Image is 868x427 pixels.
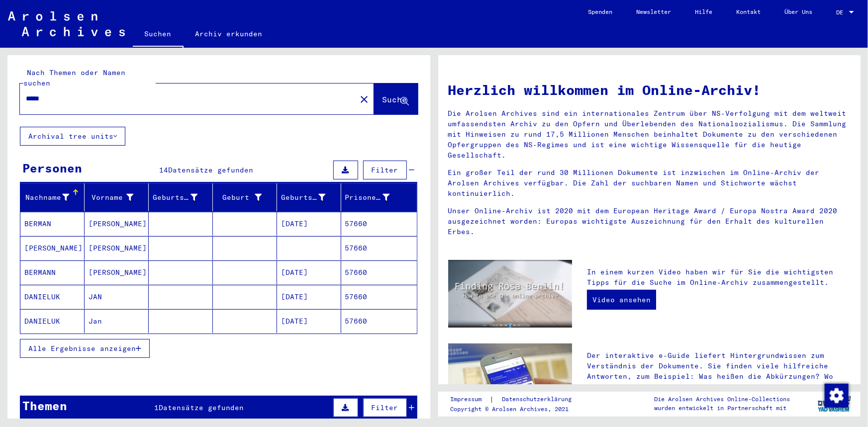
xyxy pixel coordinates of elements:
[363,398,407,417] button: Filter
[20,236,85,260] mat-cell: [PERSON_NAME]
[20,127,125,146] button: Archival tree units
[217,192,262,203] div: Geburt‏
[153,192,197,203] div: Geburtsname
[448,206,851,237] p: Unser Online-Archiv ist 2020 mit dem European Heritage Award / Europa Nostra Award 2020 ausgezeic...
[345,189,405,205] div: Prisoner #
[345,192,390,203] div: Prisoner #
[448,168,851,199] p: Ein großer Teil der rund 30 Millionen Dokumente ist inzwischen im Online-Archiv der Arolsen Archi...
[654,395,790,404] p: Die Arolsen Archives Online-Collections
[341,260,417,284] mat-cell: 57660
[20,309,85,333] mat-cell: DANIELUK
[85,183,149,211] mat-header-cell: Vorname
[825,384,849,408] img: Zustimmung ändern
[20,285,85,309] mat-cell: DANIELUK
[23,68,125,87] mat-label: Nach Themen oder Namen suchen
[383,94,407,104] span: Suche
[824,383,848,407] div: Zustimmung ändern
[448,108,851,161] p: Die Arolsen Archives sind ein internationales Zentrum über NS-Verfolgung mit dem weltweit umfasse...
[20,212,85,236] mat-cell: BERMAN
[24,189,84,205] div: Nachname
[168,166,253,174] span: Datensätze gefunden
[85,285,149,309] mat-cell: JAN
[341,236,417,260] mat-cell: 57660
[281,192,326,203] div: Geburtsdatum
[85,236,149,260] mat-cell: [PERSON_NAME]
[277,183,341,211] mat-header-cell: Geburtsdatum
[277,309,341,333] mat-cell: [DATE]
[450,394,489,405] a: Impressum
[448,260,573,328] img: video.jpg
[341,212,417,236] mat-cell: 57660
[24,192,69,203] div: Nachname
[372,166,398,174] span: Filter
[184,22,275,46] a: Archiv erkunden
[494,394,583,405] a: Datenschutzerklärung
[448,80,851,100] h1: Herzlich willkommen im Online-Archiv!
[358,93,370,105] mat-icon: close
[89,192,133,203] div: Vorname
[450,405,583,414] p: Copyright © Arolsen Archives, 2021
[816,391,853,416] img: yv_logo.png
[149,183,213,211] mat-header-cell: Geburtsname
[217,189,277,205] div: Geburt‏
[159,166,168,174] span: 14
[587,350,851,392] p: Der interaktive e-Guide liefert Hintergrundwissen zum Verständnis der Dokumente. Sie finden viele...
[277,285,341,309] mat-cell: [DATE]
[374,84,418,114] button: Suche
[354,89,374,109] button: Clear
[277,260,341,284] mat-cell: [DATE]
[20,339,150,358] button: Alle Ergebnisse anzeigen
[277,212,341,236] mat-cell: [DATE]
[159,403,244,412] span: Datensätze gefunden
[85,212,149,236] mat-cell: [PERSON_NAME]
[89,189,148,205] div: Vorname
[372,403,398,412] span: Filter
[153,189,212,205] div: Geburtsname
[341,285,417,309] mat-cell: 57660
[133,22,184,48] a: Suchen
[20,260,85,284] mat-cell: BERMANN
[20,183,85,211] mat-header-cell: Nachname
[85,260,149,284] mat-cell: [PERSON_NAME]
[363,161,407,179] button: Filter
[22,159,82,177] div: Personen
[341,183,417,211] mat-header-cell: Prisoner #
[154,403,159,412] span: 1
[213,183,277,211] mat-header-cell: Geburt‏
[28,344,136,353] span: Alle Ergebnisse anzeigen
[654,404,790,413] p: wurden entwickelt in Partnerschaft mit
[450,394,583,405] div: |
[836,9,847,16] span: DE
[341,309,417,333] mat-cell: 57660
[587,267,851,288] p: In einem kurzen Video haben wir für Sie die wichtigsten Tipps für die Suche im Online-Archiv zusa...
[22,397,67,415] div: Themen
[448,343,573,427] img: eguide.jpg
[587,290,656,310] a: Video ansehen
[8,11,125,36] img: Arolsen_neg.svg
[281,189,341,205] div: Geburtsdatum
[85,309,149,333] mat-cell: Jan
